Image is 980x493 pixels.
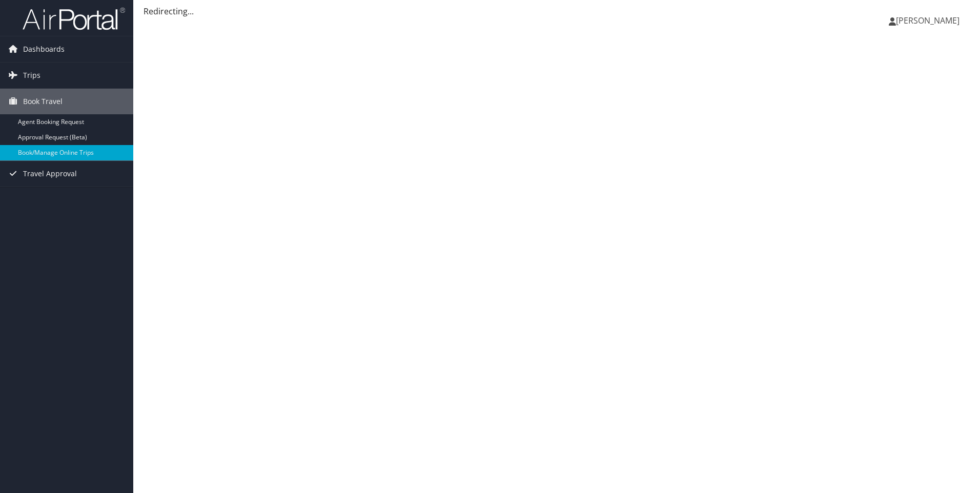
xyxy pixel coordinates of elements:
[23,89,63,114] span: Book Travel
[23,7,125,31] img: airportal-logo.png
[23,36,65,62] span: Dashboards
[896,15,959,26] span: [PERSON_NAME]
[144,5,970,17] div: Redirecting...
[889,5,970,36] a: [PERSON_NAME]
[23,161,77,187] span: Travel Approval
[23,63,40,88] span: Trips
